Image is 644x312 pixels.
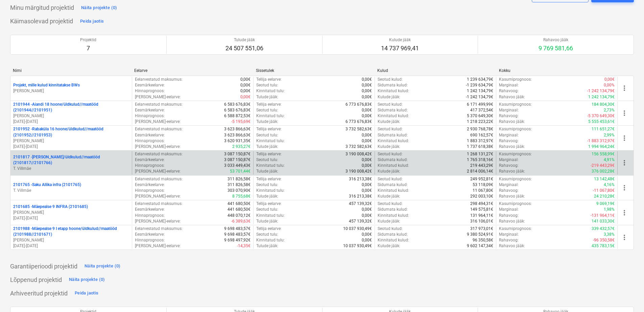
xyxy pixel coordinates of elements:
p: -131 964,11€ [591,213,615,218]
p: Kulude jääk : [378,94,400,100]
p: Tulude jääk : [256,94,278,100]
p: 8 755,68€ [232,193,251,199]
p: 303 070,90€ [228,188,251,193]
p: Rahavoo jääk : [499,94,525,100]
p: 3 033 449,43€ [224,163,251,168]
p: -6 389,63€ [231,218,251,224]
p: Kinnitatud kulud : [378,213,409,218]
div: 2101817 -[PERSON_NAME]/üldkulud//maatööd (2101817//2101766)T. Villmäe [13,154,129,172]
span: more_vert [620,134,628,142]
p: Marginaal : [499,107,519,113]
p: Marginaal : [499,207,519,212]
p: Kulude jääk : [378,168,400,174]
p: 249 952,81€ [470,176,493,182]
div: 2101685 -Mäepealse 9 INFRA (2101685)[PERSON_NAME][DATE]-[DATE] [13,204,129,221]
p: Projekt, mille kulud kinnitatakse BWs [13,82,80,88]
p: Eelarvestatud maksumus : [135,201,183,207]
p: 219 443,29€ [470,163,493,168]
p: 0,00€ [362,88,372,94]
p: 5 370 649,30€ [467,113,493,119]
p: T. Villmäe [13,188,129,193]
div: Kokku [499,68,615,73]
p: Kinnitatud tulu : [256,113,285,119]
p: [PERSON_NAME]-eelarve : [135,119,181,125]
p: [PERSON_NAME] [13,88,129,94]
p: Seotud tulu : [256,107,278,113]
p: 3 087 150,87€ [224,151,251,157]
p: Kinnitatud tulu : [256,138,285,144]
div: Näita projekte (0) [81,4,117,12]
span: more_vert [620,159,628,167]
p: Tellija eelarve : [256,77,282,82]
p: 6 773 676,83€ [345,102,372,107]
p: Hinnaprognoos : [135,113,165,119]
p: 0,00€ [362,188,372,193]
p: 311 826,58€ [228,176,251,182]
p: 2101988 - Mäepealse 9 I etapp hoone/üldkulud//maatööd (2101988//2101671) [13,226,129,237]
p: Rahavoog : [499,188,519,193]
p: -11 067,80€ [593,188,615,193]
p: Rahavoog : [499,163,519,168]
p: 53 701,44€ [230,168,251,174]
p: 2101952 - Rabaküla 16 hoone/üldkulud//maatööd (2101952//2101953) [13,126,129,138]
button: Peida jaotis [73,288,100,298]
p: 9 698 497,92€ [224,237,251,243]
p: 441 680,50€ [228,201,251,207]
button: Näita projekte (0) [79,2,119,13]
p: Seotud kulud : [378,126,403,132]
p: 14 737 969,41 [381,44,419,52]
p: 13 142,48€ [594,176,615,182]
p: 2 930 768,78€ [467,126,493,132]
p: Eelarvestatud maksumus : [135,176,183,182]
p: Eelarvestatud maksumus : [135,226,183,232]
p: 3 620 931,35€ [224,138,251,144]
p: Seotud kulud : [378,151,403,157]
p: -1 242 134,79€ [466,94,493,100]
p: [PERSON_NAME] [13,237,129,243]
p: 3 623 866,63€ [224,126,251,132]
p: 24 210,28€ [594,193,615,199]
p: Sidumata kulud : [378,132,408,138]
p: Kinnitatud tulu : [256,188,285,193]
p: Eelarvestatud maksumus : [135,151,183,157]
p: Hinnaprognoos : [135,188,165,193]
p: Kinnitatud kulud : [378,138,409,144]
p: Sidumata kulud : [378,107,408,113]
p: Kulude jääk : [378,119,400,125]
p: 2,73% [604,107,615,113]
p: Kasumiprognoos : [499,102,532,107]
p: 1 737 618,38€ [467,144,493,150]
p: 457 139,32€ [349,218,372,224]
p: 0,00€ [362,232,372,237]
p: 1 994 964,24€ [588,144,615,150]
p: 448 070,12€ [228,213,251,218]
p: 0,00€ [604,77,615,82]
p: [PERSON_NAME] [13,138,129,144]
p: Kasumiprognoos : [499,77,532,82]
p: -219 443,29€ [591,163,615,168]
p: Hinnaprognoos : [135,163,165,168]
p: Tellija eelarve : [256,201,282,207]
p: 3 190 008,42€ [345,168,372,174]
p: -14,35€ [237,243,251,249]
p: 0,00€ [362,132,372,138]
p: 0,00€ [362,237,372,243]
p: [PERSON_NAME] [13,113,129,119]
p: Tulude jääk : [256,243,278,249]
p: 0,00€ [362,138,372,144]
p: 1 218 223,22€ [467,119,493,125]
p: 2 935,27€ [232,144,251,150]
p: Tulude jääk : [256,168,278,174]
p: Kinnitatud tulu : [256,163,285,168]
p: 3 732 582,63€ [345,126,372,132]
p: 457 139,32€ [349,201,372,207]
p: 10 037 930,49€ [343,243,372,249]
p: 1 765 318,16€ [467,157,493,163]
p: Hinnaprognoos : [135,138,165,144]
p: Rahavoo jääk : [499,193,525,199]
p: Marginaal : [499,232,519,237]
p: Eesmärkeelarve : [135,182,165,188]
span: more_vert [620,233,628,241]
p: 0,00€ [362,207,372,212]
p: Seotud tulu : [256,207,278,212]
